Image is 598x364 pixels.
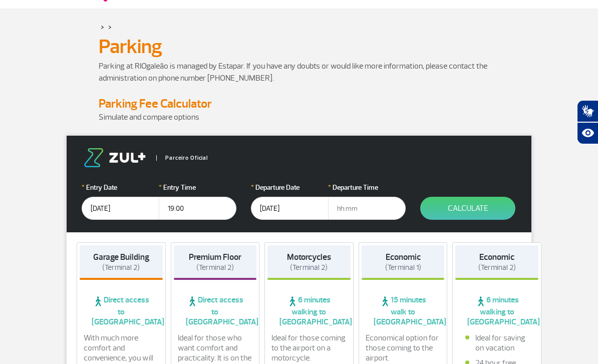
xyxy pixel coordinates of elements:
[479,252,514,262] strong: Economic
[82,182,159,193] label: Entry Date
[455,295,538,327] span: 6 minutes walking to [GEOGRAPHIC_DATA]
[328,182,406,193] label: Departure Time
[82,197,159,220] input: dd/mm/aaaa
[465,333,528,353] li: Ideal for saving on vacation
[267,295,351,327] span: 6 minutes walking to [GEOGRAPHIC_DATA]
[362,295,445,327] span: 15 minutes walk to [GEOGRAPHIC_DATA]
[385,263,421,272] span: (Terminal 1)
[99,38,499,55] h1: Parking
[82,148,148,167] img: logo-zul.png
[159,197,236,220] input: hh:mm
[93,252,149,262] strong: Garage Building
[174,295,257,327] span: Direct access to [GEOGRAPHIC_DATA]
[271,333,347,363] p: Ideal for those coming to the airport on a motorcycle.
[80,295,163,327] span: Direct access to [GEOGRAPHIC_DATA]
[99,111,499,123] p: Simulate and compare options
[366,333,441,363] p: Economical option for those coming to the airport.
[189,252,241,262] strong: Premium Floor
[287,252,331,262] strong: Motorcycles
[386,252,421,262] strong: Economic
[108,21,112,33] a: >
[99,96,499,111] h4: Parking Fee Calculator
[251,182,329,193] label: Departure Date
[478,263,516,272] span: (Terminal 2)
[102,263,140,272] span: (Terminal 2)
[156,155,208,161] span: Parceiro Oficial
[196,263,234,272] span: (Terminal 2)
[251,197,329,220] input: dd/mm/aaaa
[577,100,598,144] div: Plugin de acessibilidade da Hand Talk.
[420,197,515,220] button: Calculate
[159,182,236,193] label: Entry Time
[101,21,104,33] a: >
[328,197,406,220] input: hh:mm
[290,263,328,272] span: (Terminal 2)
[577,100,598,122] button: Abrir tradutor de língua de sinais.
[99,60,499,84] p: Parking at RIOgaleão is managed by Estapar. If you have any doubts or would like more information...
[577,122,598,144] button: Abrir recursos assistivos.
